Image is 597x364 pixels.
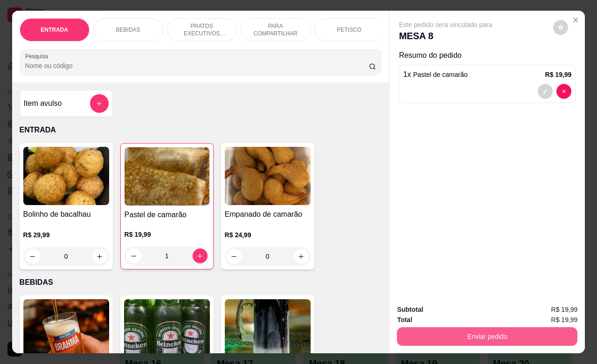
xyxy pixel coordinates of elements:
p: Este pedido será vinculado para [399,20,492,29]
button: increase-product-quantity [92,249,107,264]
label: Pesquisa [25,52,51,60]
p: BEBIDAS [20,277,382,288]
span: R$ 19,99 [551,315,578,325]
img: product-image [125,147,209,206]
p: R$ 24,99 [225,230,311,240]
p: ENTRADA [41,26,68,34]
button: decrease-product-quantity [227,249,242,264]
p: PRATOS EXECUTIVOS (INDIVIDUAIS) [175,22,229,37]
strong: Total [397,316,412,323]
img: product-image [23,147,109,205]
p: Resumo do pedido [399,50,576,61]
button: add-separate-item [90,94,109,113]
span: R$ 19,99 [551,304,578,315]
button: increase-product-quantity [294,249,309,264]
img: product-image [225,299,311,357]
button: decrease-product-quantity [538,84,553,99]
button: increase-product-quantity [193,248,208,263]
p: MESA 8 [399,29,492,42]
button: decrease-product-quantity [126,248,141,263]
h4: Empanado de camarão [225,209,311,220]
h4: Item avulso [24,98,62,109]
p: PARA COMPARTILHAR [249,22,303,37]
span: Pastel de camarão [413,71,468,78]
p: ENTRADA [20,124,382,136]
h4: Pastel de camarão [125,209,209,220]
strong: Subtotal [397,306,423,313]
button: decrease-product-quantity [553,20,568,35]
p: PETISCO [337,26,361,34]
p: R$ 29,99 [23,230,109,240]
p: 1 x [403,69,467,80]
button: decrease-product-quantity [25,249,40,264]
img: product-image [225,147,311,205]
button: Close [568,13,583,27]
input: Pesquisa [25,61,369,70]
p: R$ 19,99 [545,70,572,79]
p: R$ 19,99 [125,230,209,239]
p: BEBIDAS [116,26,140,34]
h4: Bolinho de bacalhau [23,209,109,220]
button: decrease-product-quantity [556,84,571,99]
button: Enviar pedido [397,327,577,346]
img: product-image [124,299,210,357]
img: product-image [23,299,109,357]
